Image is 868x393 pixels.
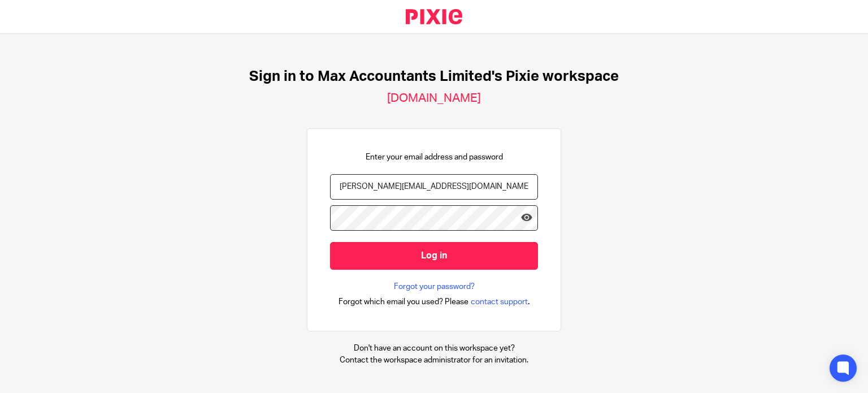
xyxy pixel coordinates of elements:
[471,296,528,308] span: contact support
[338,296,468,308] span: Forgot which email you used? Please
[340,355,528,366] p: Contact the workspace administrator for an invitation.
[387,91,481,106] h2: [DOMAIN_NAME]
[338,295,530,308] div: .
[340,343,528,354] p: Don't have an account on this workspace yet?
[366,152,503,163] p: Enter your email address and password
[330,174,538,200] input: name@example.com
[330,242,538,270] input: Log in
[249,68,619,85] h1: Sign in to Max Accountants Limited's Pixie workspace
[394,281,475,292] a: Forgot your password?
